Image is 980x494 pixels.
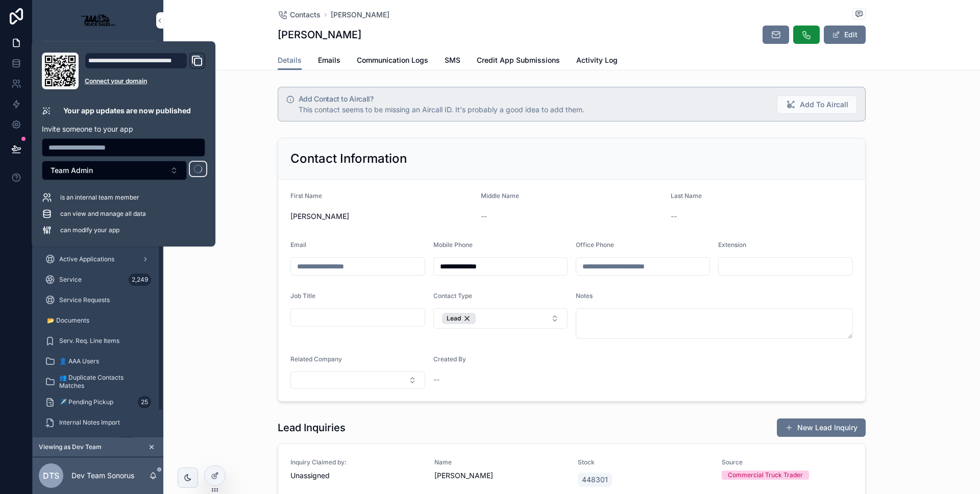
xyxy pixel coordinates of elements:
[290,10,321,20] span: Contacts
[51,165,93,176] span: Team Admin
[138,396,151,408] div: 25
[59,418,120,427] span: Internal Notes Import
[578,473,612,487] a: 448301
[576,51,618,71] a: Activity Log
[71,471,134,481] p: Dev Team Sonorus
[59,398,113,406] span: ✈️ Pending Pickup
[433,355,466,363] span: Created By
[63,106,191,116] p: Your app updates are now published
[777,418,866,437] button: New Lead Inquiry
[445,55,460,65] span: SMS
[33,59,163,437] div: scrollable content
[42,161,187,180] button: Select Button
[278,51,302,70] a: Details
[85,53,205,89] div: Domain and Custom Link
[39,332,157,350] a: Serv. Req. Line Items
[671,192,702,200] span: Last Name
[290,458,422,466] span: Inquiry Claimed by:
[39,393,157,411] a: ✈️ Pending Pickup25
[76,12,120,29] img: App logo
[39,311,157,330] a: 📂 Documents
[824,26,866,44] button: Edit
[357,51,428,71] a: Communication Logs
[59,357,99,365] span: 👤 AAA Users
[481,192,519,200] span: Middle Name
[59,374,147,390] span: 👥 Duplicate Contacts Matches
[433,241,473,249] span: Mobile Phone
[442,313,476,324] button: Unselect 10
[299,105,769,115] div: This contact seems to be missing an Aircall ID. It's probably a good idea to add them.
[290,211,473,221] span: [PERSON_NAME]
[477,51,560,71] a: Credit App Submissions
[728,471,803,480] div: Commercial Truck Trader
[278,10,321,20] a: Contacts
[278,421,346,435] h1: Lead Inquiries
[318,51,340,71] a: Emails
[290,372,425,389] button: Select Button
[477,55,560,65] span: Credit App Submissions
[433,375,439,385] span: --
[299,95,769,103] h5: Add Contact to Aircall?
[434,471,566,481] span: [PERSON_NAME]
[578,458,709,466] span: Stock
[42,124,205,134] p: Invite someone to your app
[290,151,407,167] h2: Contact Information
[60,226,119,234] span: can modify your app
[278,55,302,65] span: Details
[39,41,157,59] button: Jump to...K
[59,255,114,263] span: Active Applications
[39,373,157,391] a: 👥 Duplicate Contacts Matches
[445,51,460,71] a: SMS
[39,250,157,268] a: Active Applications
[129,274,151,286] div: 2,249
[290,292,315,300] span: Job Title
[318,55,340,65] span: Emails
[39,443,102,451] span: Viewing as Dev Team
[290,471,330,481] span: Unassigned
[43,470,59,482] span: DTS
[39,291,157,309] a: Service Requests
[60,193,139,202] span: is an internal team member
[39,270,157,289] a: Service2,249
[290,355,342,363] span: Related Company
[671,211,677,221] span: --
[60,210,146,218] span: can view and manage all data
[290,241,306,249] span: Email
[85,77,205,85] a: Connect your domain
[777,95,857,114] button: Add To Aircall
[47,316,89,325] span: 📂 Documents
[576,292,593,300] span: Notes
[39,434,157,452] a: 2,249
[434,458,566,466] span: Name
[39,352,157,370] a: 👤 AAA Users
[115,437,138,449] div: 2,249
[576,241,614,249] span: Office Phone
[447,314,461,323] span: Lead
[582,475,608,485] span: 448301
[800,100,848,110] span: Add To Aircall
[481,211,487,221] span: --
[278,28,361,42] h1: [PERSON_NAME]
[290,192,322,200] span: First Name
[433,308,568,329] button: Select Button
[576,55,618,65] span: Activity Log
[722,458,853,466] span: Source
[357,55,428,65] span: Communication Logs
[331,10,389,20] a: [PERSON_NAME]
[39,413,157,432] a: Internal Notes Import
[718,241,746,249] span: Extension
[59,276,82,284] span: Service
[59,337,119,345] span: Serv. Req. Line Items
[299,105,584,114] span: This contact seems to be missing an Aircall ID. It's probably a good idea to add them.
[433,292,472,300] span: Contact Type
[59,296,110,304] span: Service Requests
